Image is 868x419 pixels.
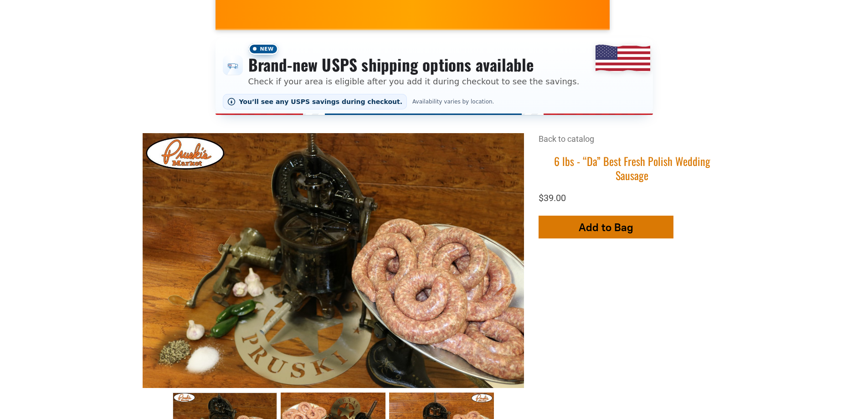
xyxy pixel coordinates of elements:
[248,55,580,75] h3: Brand-new USPS shipping options available
[539,192,566,203] span: $39.00
[539,134,594,144] a: Back to catalog
[539,216,673,238] button: Add to Bag
[216,37,653,115] div: Shipping options announcement
[248,43,278,55] span: New
[248,75,580,88] p: Check if your area is eligible after you add it during checkout to see the savings.
[579,221,633,234] span: Add to Bag
[411,98,496,105] span: Availability varies by location.
[539,133,726,154] div: Breadcrumbs
[608,2,787,16] span: [PERSON_NAME] MARKET
[239,98,403,105] span: You’ll see any USPS savings during checkout.
[143,133,524,388] img: 6 lbs - “Da” Best Fresh Polish Wedding Sausage
[539,154,726,182] h1: 6 lbs - “Da” Best Fresh Polish Wedding Sausage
